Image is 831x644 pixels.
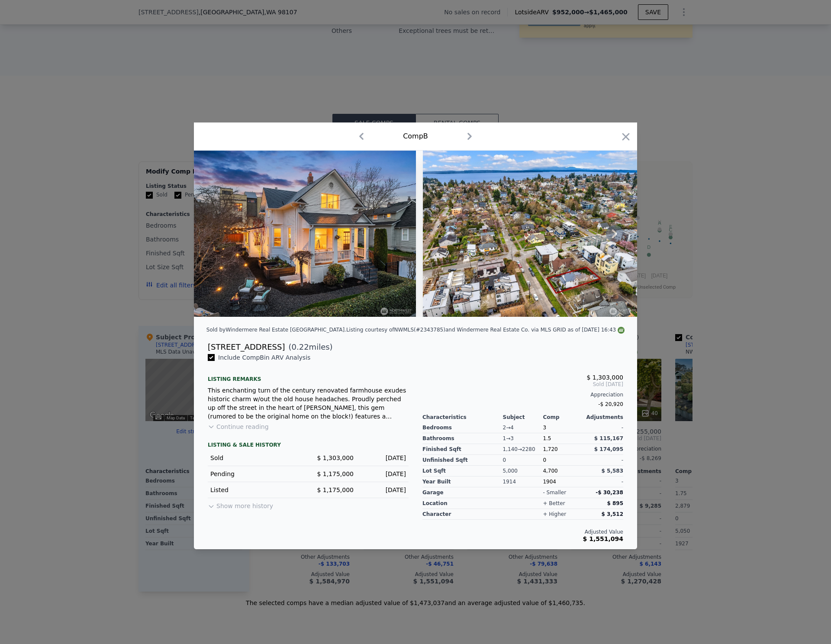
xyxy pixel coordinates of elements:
span: $ 5,583 [602,468,623,474]
div: Bathrooms [422,433,503,444]
div: 1914 [503,477,543,487]
div: Listing courtesy of NWMLS (#2343785) and Windermere Real Estate Co. via MLS GRID as of [DATE] 16:43 [346,327,625,333]
div: 2 → 4 [503,422,543,433]
div: + better [543,500,565,507]
div: garage [422,487,503,498]
span: $ 1,551,094 [583,535,623,542]
div: - [583,477,623,487]
div: 1.5 [543,433,583,444]
button: Show more history [208,498,273,510]
div: LISTING & SALE HISTORY [208,441,409,450]
div: [STREET_ADDRESS] [208,341,285,353]
div: 1904 [543,477,583,487]
div: 1,140 → 2280 [503,444,543,455]
span: 0.22 [292,342,309,351]
div: Adjustments [583,414,623,421]
span: 3 [543,425,546,431]
div: [DATE] [361,486,406,494]
div: - [583,455,623,466]
span: Sold [DATE] [422,381,623,388]
span: $ 1,303,000 [317,454,354,461]
div: Sold [210,454,301,462]
span: $ 1,175,000 [317,470,354,477]
span: 0 [543,457,546,463]
div: Listed [210,486,301,494]
span: -$ 20,920 [598,401,623,407]
span: 1,720 [543,446,557,452]
div: This enchanting turn of the century renovated farmhouse exudes historic charm w/out the old house... [208,386,409,421]
div: + higher [543,511,566,518]
div: Subject [503,414,543,421]
div: Comp B [403,131,428,142]
span: $ 115,167 [594,435,623,441]
div: Comp [543,414,583,421]
div: Bedrooms [422,422,503,433]
div: Appreciation [422,391,623,398]
span: $ 174,095 [594,446,623,452]
div: Pending [210,470,301,478]
img: Property Img [194,151,416,317]
img: Property Img [423,151,645,317]
div: Adjusted Value [422,528,623,535]
div: location [422,498,503,509]
div: 0 [503,455,543,466]
img: NWMLS Logo [618,327,625,334]
div: Listing remarks [208,369,409,383]
div: Unfinished Sqft [422,455,503,466]
div: character [422,509,503,520]
div: 1 → 3 [503,433,543,444]
div: [DATE] [361,470,406,478]
span: $ 1,175,000 [317,486,354,493]
div: Lot Sqft [422,466,503,477]
div: - smaller [543,489,566,496]
div: Finished Sqft [422,444,503,455]
div: Characteristics [422,414,503,421]
span: Include Comp B in ARV Analysis [215,354,314,361]
div: Sold by Windermere Real Estate [GEOGRAPHIC_DATA] . [206,327,346,333]
span: $ 3,512 [602,511,623,517]
span: ( miles) [285,341,332,353]
div: - [583,422,623,433]
div: 5,000 [503,466,543,477]
div: [DATE] [361,454,406,462]
span: -$ 30,238 [596,489,623,496]
span: $ 1,303,000 [586,374,623,381]
span: 4,700 [543,468,557,474]
button: Continue reading [208,422,269,431]
span: $ 895 [607,500,623,506]
div: Year Built [422,477,503,487]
